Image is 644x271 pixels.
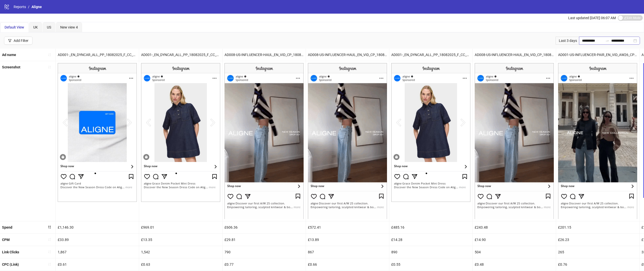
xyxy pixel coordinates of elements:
span: sort-ascending [48,65,51,69]
b: Spend [2,225,12,229]
b: CPC (Link) [2,262,19,266]
span: Aligne [31,5,42,9]
img: Screenshot 120232476786550332 [308,63,387,219]
span: US [47,25,51,29]
div: 504 [473,246,556,258]
span: swap-right [605,39,609,43]
div: 265 [556,246,639,258]
span: sort-ascending [48,250,51,254]
div: £0.77 [222,258,306,270]
div: £201.15 [556,221,639,233]
span: to [605,39,609,43]
div: £485.16 [389,221,472,233]
div: £26.23 [556,234,639,246]
div: £0.61 [56,258,139,270]
a: Reports [13,4,27,10]
div: £13.35 [139,234,222,246]
div: AD001-_EN_DYNCAR_ALL_PP_18082025_F_CC_SC15_None_DPA [139,49,222,61]
span: sort-ascending [48,53,51,57]
div: £243.48 [473,221,556,233]
img: Screenshot 120232485287400332 [391,63,470,202]
span: UK [33,25,38,29]
span: sort-ascending [48,238,51,241]
li: / [28,4,29,10]
div: £0.66 [306,258,389,270]
div: £606.36 [222,221,306,233]
div: 790 [222,246,306,258]
div: £14.28 [389,234,472,246]
span: sort-descending [48,225,51,229]
img: Screenshot 120232477340110332 [475,63,554,219]
div: £0.55 [389,258,472,270]
b: Ad name [2,53,16,57]
img: Screenshot 120232485258420332 [141,63,220,202]
div: £0.76 [556,258,639,270]
div: £13.89 [306,234,389,246]
div: £33.89 [56,234,139,246]
div: AD008-US-INFLUENCER-HAUL_EN_VID_CP_18082025_F_CC_SC10_USP11_AW26 [222,49,306,61]
span: sort-ascending [48,262,51,266]
div: AD001-_EN_DYNCAR_ALL_PP_18082025_F_CC_SC15_None_DPA [56,49,139,61]
b: Link Clicks [2,250,19,254]
div: £29.81 [222,234,306,246]
button: Add Filter [4,37,33,45]
div: 1,542 [139,246,222,258]
div: £14.90 [473,234,556,246]
div: £0.63 [139,258,222,270]
b: CPM [2,238,10,242]
div: AD008-US-INFLUENCER-HAUL_EN_VID_CP_18082025_F_CC_SC10_USP11_AW26 [473,49,556,61]
img: Screenshot 120232471994250332 [224,63,304,219]
img: Screenshot 120232486724590332 [58,63,137,202]
img: Screenshot 120232471994210332 [558,63,637,219]
div: 1,867 [56,246,139,258]
b: Screenshot [2,65,20,69]
div: £572.41 [306,221,389,233]
div: 867 [306,246,389,258]
span: Default View [5,25,24,29]
div: AD001-_EN_DYNCAR_ALL_PP_18082025_F_CC_SC15_None_DPA [389,49,472,61]
span: New view 4 [60,25,78,29]
div: 890 [389,246,472,258]
div: £0.48 [473,258,556,270]
span: Last updated [DATE] 06:07 AM [568,16,616,20]
div: £1,146.30 [56,221,139,233]
div: Last 3 days [556,37,579,45]
div: AD008-US-INFLUENCER-HAUL_EN_VID_CP_18082025_F_CC_SC10_USP11_AW26 [306,49,389,61]
div: £969.01 [139,221,222,233]
div: Add Filter [14,39,28,43]
span: filter [8,39,12,42]
div: AD001-US-INFLUENCER-PAIR_EN_VID_AW26_CP_18082025_F_CC_SC10_USP11_AW26 [556,49,639,61]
